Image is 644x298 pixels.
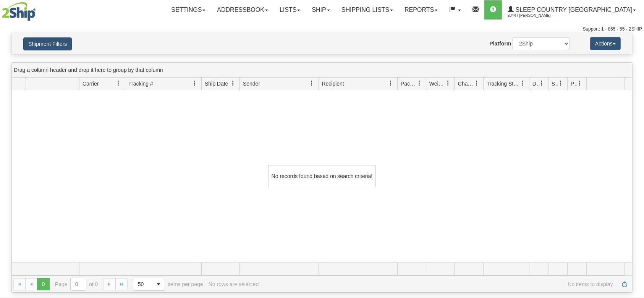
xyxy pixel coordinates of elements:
[399,0,443,19] a: Reports
[573,77,586,90] a: Pickup Status filter column settings
[2,2,36,21] img: logo2044.jpg
[37,278,49,290] span: Page 0
[322,80,344,87] span: Recipient
[571,80,577,87] span: Pickup Status
[458,80,474,87] span: Charge
[470,77,483,90] a: Charge filter column settings
[55,278,98,291] span: Page of 0
[128,80,153,87] span: Tracking #
[152,278,165,290] span: select
[618,278,631,290] a: Refresh
[138,280,148,288] span: 50
[227,77,239,90] a: Ship Date filter column settings
[112,77,125,90] a: Carrier filter column settings
[489,40,511,47] label: Platform
[205,80,228,87] span: Ship Date
[2,26,642,32] div: Support: 1 - 855 - 55 - 2SHIP
[516,77,529,90] a: Tracking Status filter column settings
[211,0,274,19] a: Addressbook
[23,37,72,50] button: Shipment Filters
[552,80,558,87] span: Shipment Issues
[243,80,260,87] span: Sender
[268,165,376,187] div: No records found based on search criteria!
[306,77,319,90] a: Sender filter column settings
[514,6,632,13] span: Sleep Country [GEOGRAPHIC_DATA]
[401,80,417,87] span: Packages
[590,37,621,50] button: Actions
[384,77,397,90] a: Recipient filter column settings
[442,77,455,90] a: Weight filter column settings
[306,0,335,19] a: Ship
[165,0,211,19] a: Settings
[532,80,539,87] span: Delivery Status
[188,77,201,90] a: Tracking # filter column settings
[336,0,399,19] a: Shipping lists
[429,80,445,87] span: Weight
[502,0,642,19] a: Sleep Country [GEOGRAPHIC_DATA] 2044 / [PERSON_NAME]
[274,0,306,19] a: Lists
[413,77,426,90] a: Packages filter column settings
[554,77,567,90] a: Shipment Issues filter column settings
[133,278,165,291] span: Page sizes drop down
[12,63,632,78] div: grid grouping header
[209,281,259,287] div: No rows are selected
[264,281,613,287] span: No items to display
[487,80,520,87] span: Tracking Status
[508,12,565,19] span: 2044 / [PERSON_NAME]
[83,80,99,87] span: Carrier
[133,278,203,291] span: items per page
[535,77,548,90] a: Delivery Status filter column settings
